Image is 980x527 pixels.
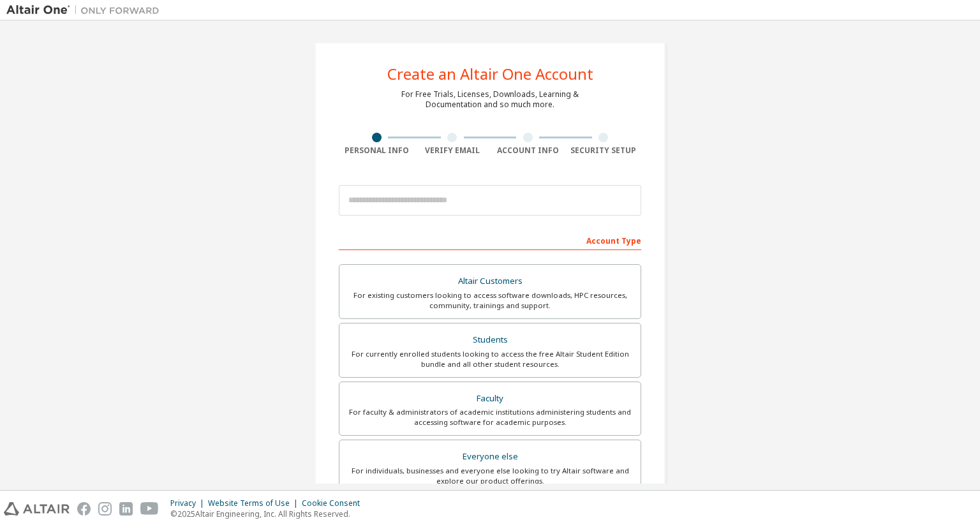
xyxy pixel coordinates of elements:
[347,390,633,408] div: Faculty
[4,502,70,516] img: altair_logo.svg
[98,502,112,516] img: instagram.svg
[140,502,159,516] img: youtube.svg
[415,145,491,156] div: Verify Email
[170,508,367,519] p: © 2025 Altair Engineering, Inc. All Rights Reserved.
[387,66,593,82] div: Create an Altair One Account
[347,466,633,486] div: For individuals, businesses and everyone else looking to try Altair software and explore our prod...
[170,498,208,508] div: Privacy
[208,498,302,508] div: Website Terms of Use
[339,145,415,156] div: Personal Info
[347,290,633,311] div: For existing customers looking to access software downloads, HPC resources, community, trainings ...
[77,502,91,516] img: facebook.svg
[347,448,633,466] div: Everyone else
[302,498,367,508] div: Cookie Consent
[347,349,633,369] div: For currently enrolled students looking to access the free Altair Student Edition bundle and all ...
[6,4,166,17] img: Altair One
[347,407,633,427] div: For faculty & administrators of academic institutions administering students and accessing softwa...
[347,272,633,290] div: Altair Customers
[566,145,642,156] div: Security Setup
[490,145,566,156] div: Account Info
[401,89,579,110] div: For Free Trials, Licenses, Downloads, Learning & Documentation and so much more.
[119,502,133,516] img: linkedin.svg
[347,331,633,349] div: Students
[339,230,641,250] div: Account Type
